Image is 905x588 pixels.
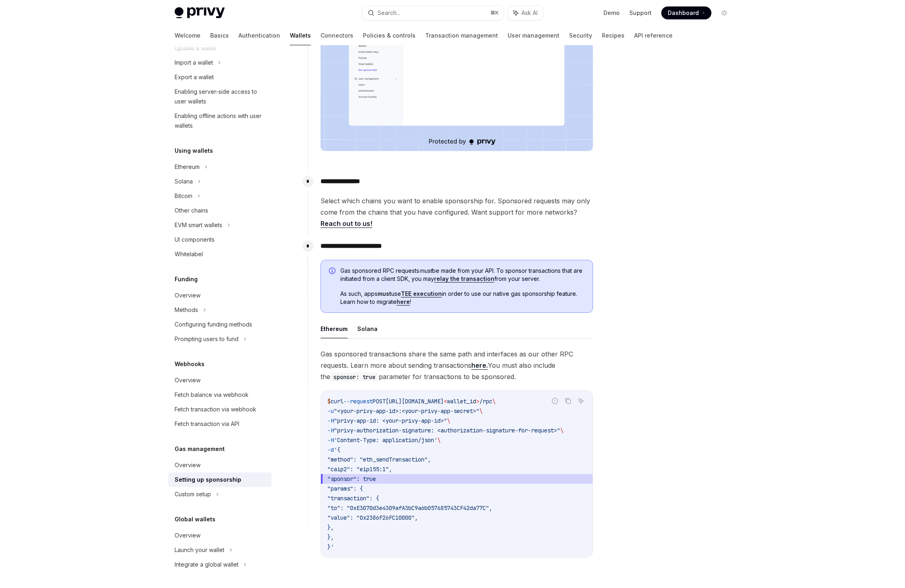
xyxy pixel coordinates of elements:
a: Enabling offline actions with user wallets [168,109,272,133]
a: Configuring funding methods [168,317,272,332]
div: Overview [175,375,200,385]
div: Other chains [175,206,208,215]
a: Whitelabel [168,247,272,261]
span: wallet_i [447,398,473,405]
span: > [476,398,479,405]
div: Fetch transaction via API [175,419,239,429]
span: }' [327,543,334,550]
span: /rpc [479,398,492,405]
div: Export a wallet [175,72,214,82]
span: \ [437,436,441,444]
a: relay the transaction [434,275,494,282]
span: -H [327,417,334,424]
a: UI components [168,232,272,247]
span: "value": "0x2386F26FC10000", [327,514,418,521]
a: Recipes [602,26,624,45]
div: Whitelabel [175,249,203,259]
button: Toggle dark mode [718,6,731,19]
a: Fetch transaction via API [168,417,272,431]
span: curl [331,398,344,405]
span: "transaction": { [327,495,379,502]
button: Ethereum [321,319,348,338]
a: Policies & controls [363,26,416,45]
span: 'Content-Type: application/json' [334,436,437,444]
div: Custom setup [175,489,211,499]
span: -H [327,436,334,444]
a: Transaction management [425,26,498,45]
svg: Info [329,268,337,276]
div: Enabling offline actions with user wallets [175,111,267,131]
div: Ethereum [175,162,200,172]
img: light logo [175,7,225,19]
div: Prompting users to fund [175,334,238,344]
div: Fetch balance via webhook [175,390,249,400]
a: Other chains [168,203,272,218]
a: Reach out to us! [321,219,372,228]
div: Fetch transaction via webhook [175,405,256,414]
a: Fetch transaction via webhook [168,402,272,417]
a: Export a wallet [168,70,272,84]
a: Connectors [321,26,353,45]
div: Overview [175,291,200,300]
a: here. [471,361,488,370]
span: d [473,398,476,405]
span: '{ [334,446,340,453]
a: Setting up sponsorship [168,472,272,487]
span: ⌘ K [490,10,499,16]
button: Solana [357,319,378,338]
span: "<your-privy-app-id>:<your-privy-app-secret>" [334,407,479,415]
div: EVM smart wallets [175,220,222,230]
span: \ [560,427,563,434]
a: Overview [168,288,272,303]
span: "sponsor": true [327,475,376,483]
span: }, [327,533,334,541]
em: must [419,267,432,274]
a: Overview [168,458,272,472]
a: Enabling server-side access to user wallets [168,84,272,109]
a: Demo [603,9,620,17]
a: Welcome [175,26,200,45]
h5: Using wallets [175,146,213,156]
div: Methods [175,305,198,315]
span: Ask AI [521,9,538,17]
div: Configuring funding methods [175,320,252,329]
span: Select which chains you want to enable sponsorship for. Sponsored requests may only come from the... [321,195,593,229]
button: Ask AI [576,396,586,406]
span: -u [327,407,334,415]
a: here [397,298,410,306]
a: TEE execution [401,290,442,297]
a: Overview [168,528,272,543]
span: "method": "eth_sendTransaction", [327,456,431,463]
span: \ [479,407,483,415]
span: $ [327,398,331,405]
span: -H [327,427,334,434]
div: UI components [175,235,215,244]
div: Launch your wallet [175,545,224,555]
span: \ [447,417,450,424]
button: Report incorrect code [550,396,560,406]
span: Dashboard [668,9,699,17]
span: Gas sponsored transactions share the same path and interfaces as our other RPC requests. Learn mo... [321,348,593,382]
span: --request [344,398,373,405]
h5: Gas management [175,444,225,454]
div: Setting up sponsorship [175,475,241,485]
span: As such, apps use in order to use our native gas sponsorship feature. Learn how to migrate ! [340,290,584,306]
span: "privy-authorization-signature: <authorization-signature-for-request>" [334,427,560,434]
a: Wallets [290,26,311,45]
div: Import a wallet [175,58,213,67]
a: Authentication [238,26,280,45]
a: User management [508,26,559,45]
span: Gas sponsored RPC requests be made from your API. To sponsor transactions that are initiated from... [340,267,584,283]
a: Dashboard [661,6,711,19]
code: sponsor: true [330,373,379,381]
span: POST [373,398,386,405]
a: Fetch balance via webhook [168,388,272,402]
h5: Webhooks [175,359,205,369]
a: Security [569,26,592,45]
button: Copy the contents from the code block [563,396,573,406]
span: "caip2": "eip155:1", [327,466,392,473]
span: [URL][DOMAIN_NAME] [386,398,444,405]
a: Basics [210,26,229,45]
div: Overview [175,531,200,540]
div: Integrate a global wallet [175,560,238,569]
